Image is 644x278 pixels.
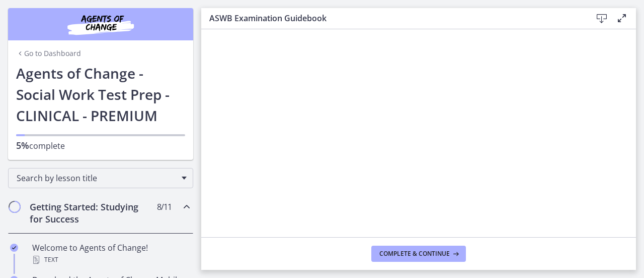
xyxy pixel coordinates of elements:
[30,201,152,225] h2: Getting Started: Studying for Success
[17,173,177,184] span: Search by lesson title
[209,12,576,24] h3: ASWB Examination Guidebook
[16,63,185,126] h1: Agents of Change - Social Work Test Prep - CLINICAL - PREMIUM
[40,12,161,36] img: Agents of Change
[8,168,193,188] div: Search by lesson title
[157,201,172,213] span: 8 / 11
[379,250,450,258] span: Complete & continue
[16,139,29,151] span: 5%
[32,242,189,266] div: Welcome to Agents of Change!
[16,139,185,152] p: complete
[32,254,189,266] div: Text
[16,48,81,59] a: Go to Dashboard
[10,244,18,252] i: Completed
[371,246,466,262] button: Complete & continue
